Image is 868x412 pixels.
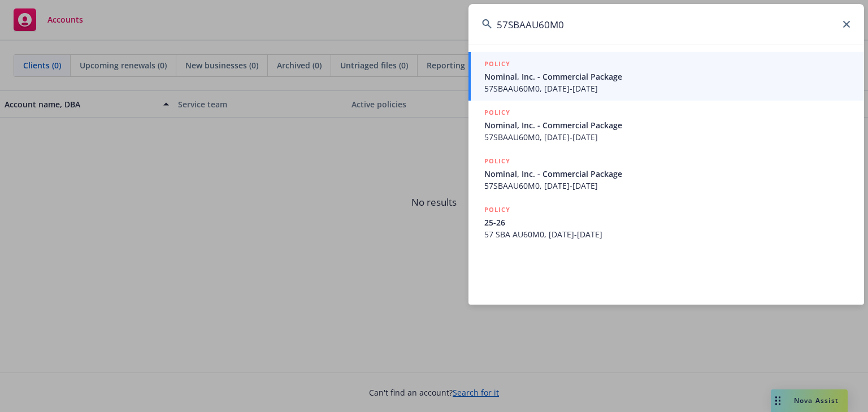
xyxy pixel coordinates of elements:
[484,180,850,192] span: 57SBAAU60M0, [DATE]-[DATE]
[484,107,510,118] h5: POLICY
[468,4,864,45] input: Search...
[484,168,850,180] span: Nominal, Inc. - Commercial Package
[484,83,850,94] span: 57SBAAU60M0, [DATE]-[DATE]
[484,119,850,131] span: Nominal, Inc. - Commercial Package
[484,204,510,215] h5: POLICY
[468,101,864,149] a: POLICYNominal, Inc. - Commercial Package57SBAAU60M0, [DATE]-[DATE]
[484,155,510,167] h5: POLICY
[468,198,864,246] a: POLICY25-2657 SBA AU60M0, [DATE]-[DATE]
[484,228,850,240] span: 57 SBA AU60M0, [DATE]-[DATE]
[484,58,510,70] h5: POLICY
[484,131,850,143] span: 57SBAAU60M0, [DATE]-[DATE]
[484,71,850,83] span: Nominal, Inc. - Commercial Package
[484,216,850,228] span: 25-26
[468,52,864,101] a: POLICYNominal, Inc. - Commercial Package57SBAAU60M0, [DATE]-[DATE]
[468,149,864,198] a: POLICYNominal, Inc. - Commercial Package57SBAAU60M0, [DATE]-[DATE]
